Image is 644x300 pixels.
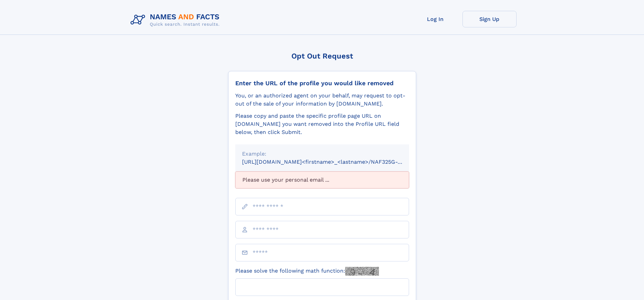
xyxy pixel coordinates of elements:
a: Log In [408,11,462,27]
div: You, or an authorized agent on your behalf, may request to opt-out of the sale of your informatio... [235,92,409,108]
div: Enter the URL of the profile you would like removed [235,79,409,87]
small: [URL][DOMAIN_NAME]<firstname>_<lastname>/NAF325G-xxxxxxxx [242,159,422,165]
img: Logo Names and Facts [128,11,225,29]
a: Sign Up [462,11,517,27]
div: Please use your personal email ... [235,171,409,188]
div: Opt Out Request [228,52,416,60]
div: Example: [242,150,402,158]
label: Please solve the following math function: [235,267,379,276]
div: Please copy and paste the specific profile page URL on [DOMAIN_NAME] you want removed into the Pr... [235,112,409,136]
